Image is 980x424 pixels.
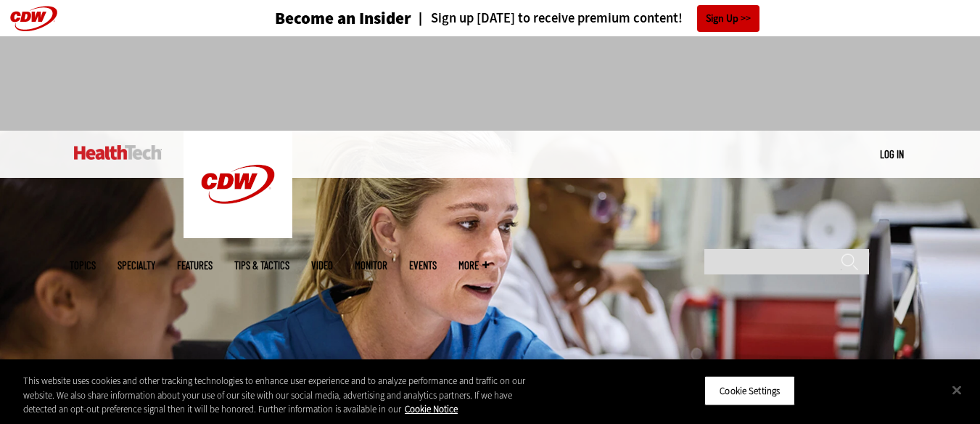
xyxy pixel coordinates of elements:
[221,10,411,27] a: Become an Insider
[311,260,333,271] a: Video
[409,260,437,271] a: Events
[70,260,96,271] span: Topics
[411,12,683,25] a: Sign up [DATE] to receive premium content!
[458,260,489,271] span: More
[880,147,904,160] a: Log in
[697,5,759,32] a: Sign Up
[880,147,904,162] div: User menu
[74,145,162,160] img: Home
[118,260,155,271] span: Specialty
[405,403,458,415] a: More information about your privacy
[941,374,973,406] button: Close
[184,131,292,238] img: Home
[184,227,292,242] a: CDW
[177,260,213,271] a: Features
[704,375,795,406] button: Cookie Settings
[355,260,387,271] a: MonITor
[23,374,539,417] div: This website uses cookies and other tracking technologies to enhance user experience and to analy...
[234,260,289,271] a: Tips & Tactics
[275,10,411,27] h3: Become an Insider
[226,51,754,116] iframe: advertisement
